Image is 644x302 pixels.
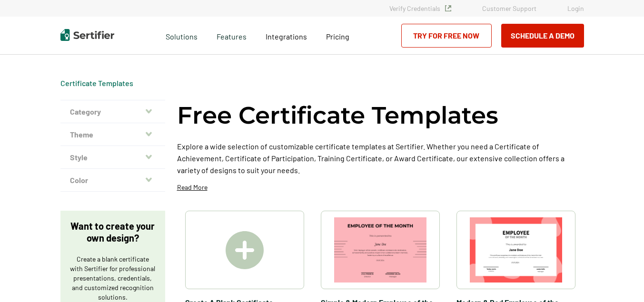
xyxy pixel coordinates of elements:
span: Solutions [166,29,198,41]
img: Verified [445,5,451,11]
a: Login [567,4,584,12]
span: Features [217,29,247,41]
img: Create A Blank Certificate [226,231,264,269]
span: Pricing [326,32,349,41]
span: Integrations [266,32,307,41]
img: Simple & Modern Employee of the Month Certificate Template [334,217,426,283]
img: Modern & Red Employee of the Month Certificate Template [470,217,562,283]
a: Integrations [266,29,307,41]
p: Read More [177,183,208,192]
p: Explore a wide selection of customizable certificate templates at Sertifier. Whether you need a C... [177,140,584,176]
button: Theme [60,123,165,146]
img: Sertifier | Digital Credentialing Platform [60,29,114,41]
h1: Free Certificate Templates [177,100,498,131]
div: Breadcrumb [60,78,133,88]
a: Try for Free Now [401,24,492,48]
a: Certificate Templates [60,78,133,88]
button: Category [60,100,165,123]
p: Create a blank certificate with Sertifier for professional presentations, credentials, and custom... [70,254,156,302]
button: Color [60,169,165,192]
a: Verify Credentials [389,4,451,12]
a: Pricing [326,29,349,41]
a: Customer Support [482,4,536,12]
button: Style [60,146,165,169]
p: Want to create your own design? [70,220,156,244]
